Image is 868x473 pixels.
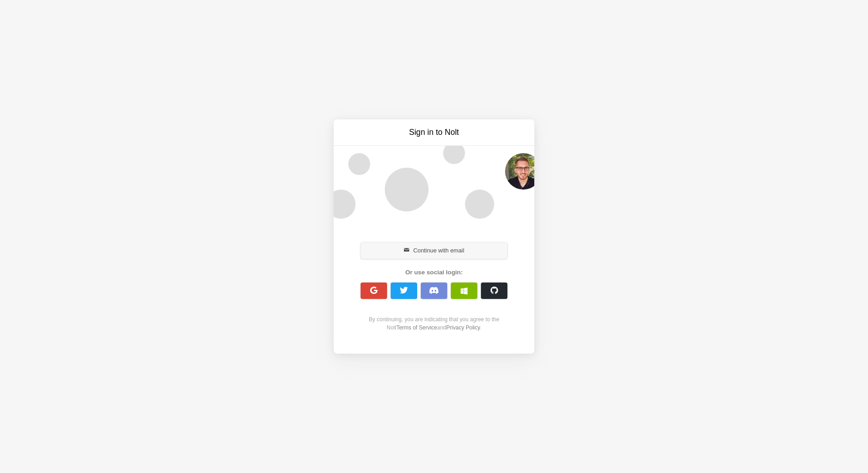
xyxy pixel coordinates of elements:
[357,127,511,138] h3: Sign in to Nolt
[361,242,507,259] button: Continue with email
[446,324,480,331] a: Privacy Policy
[396,324,437,331] a: Terms of Service
[356,315,512,332] div: By continuing, you are indicating that you agree to the Nolt and .
[356,268,512,277] div: Or use social login:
